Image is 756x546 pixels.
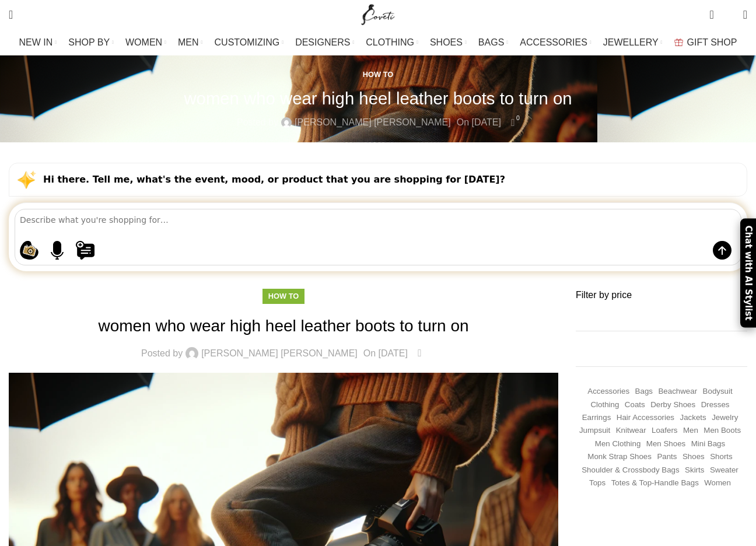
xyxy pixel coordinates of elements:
a: Skirts (1,103 items) [685,465,704,476]
div: Main navigation [3,31,753,54]
a: How to [363,70,393,79]
span: JEWELLERY [603,37,659,48]
a: MEN [178,31,202,54]
a: Coats (432 items) [625,400,645,411]
span: ACCESSORIES [520,37,587,48]
span: NEW IN [19,37,53,48]
a: Men (1,906 items) [683,425,698,436]
span: SHOES [430,37,463,48]
a: NEW IN [19,31,57,54]
a: [PERSON_NAME] [PERSON_NAME] [295,115,451,130]
span: GIFT SHOP [687,37,737,48]
span: 0 [421,345,429,353]
a: Pants (1,419 items) [657,452,677,463]
a: 0 [507,115,519,130]
a: Women (22,452 items) [704,478,731,489]
img: author-avatar [185,347,198,360]
span: 0 [514,114,523,123]
a: DESIGNERS [295,31,354,54]
a: SHOP BY [68,31,114,54]
span: WOMEN [125,37,162,48]
a: Search [3,3,19,26]
a: Men Boots (296 items) [703,425,741,436]
a: Men Clothing (418 items) [595,439,641,450]
a: Derby shoes (233 items) [650,400,695,411]
a: Bodysuit (156 items) [703,386,733,397]
a: Monk strap shoes (262 items) [587,452,652,463]
a: Site logo [359,9,398,19]
span: 0 [725,12,734,20]
span: SHOP BY [68,37,110,48]
h3: Filter by price [576,289,747,302]
a: Clothing (19,177 items) [590,400,619,411]
a: CUSTOMIZING [215,31,284,54]
a: How to [268,292,299,300]
a: ACCESSORIES [520,31,591,54]
a: Hair Accessories (245 items) [617,412,674,423]
img: GiftBag [674,38,683,46]
a: Sweater (254 items) [710,465,738,476]
a: Men Shoes (1,372 items) [646,439,685,450]
span: Posted by [141,349,183,358]
h1: women who wear high heel leather boots to turn on [184,88,572,108]
a: Jumpsuit (156 items) [579,425,610,436]
a: Loafers (193 items) [652,425,677,436]
a: BAGS [478,31,508,54]
a: SHOES [430,31,467,54]
a: WOMEN [125,31,166,54]
a: Knitwear (496 items) [616,425,646,436]
a: GIFT SHOP [674,31,737,54]
span: 0 [710,6,719,15]
a: CLOTHING [366,31,418,54]
a: Accessories (745 items) [587,386,629,397]
h1: women who wear high heel leather boots to turn on [9,314,558,337]
time: On [DATE] [457,117,501,127]
a: Dresses (9,809 items) [701,400,730,411]
a: Mini Bags (367 items) [691,439,726,450]
a: Shoes (294 items) [682,452,705,463]
span: Posted by [237,115,278,130]
time: On [DATE] [363,348,408,358]
a: 0 [703,3,719,26]
a: [PERSON_NAME] [PERSON_NAME] [201,349,358,358]
span: CUSTOMIZING [215,37,280,48]
a: Jackets (1,265 items) [680,412,706,423]
a: Tops (3,134 items) [589,478,605,489]
span: MEN [178,37,199,48]
a: Jewelry (427 items) [712,412,738,423]
span: BAGS [478,37,504,48]
a: 0 [414,346,426,361]
span: CLOTHING [366,37,414,48]
a: JEWELLERY [603,31,663,54]
img: author-avatar [281,117,292,128]
a: Shorts (328 items) [710,452,733,463]
a: Earrings (192 items) [582,412,611,423]
a: Bags (1,744 items) [635,386,653,397]
a: Beachwear (451 items) [658,386,697,397]
div: My Wishlist [723,3,734,26]
a: Shoulder & Crossbody Bags (672 items) [582,465,679,476]
span: DESIGNERS [295,37,350,48]
a: Totes & Top-Handle Bags (361 items) [611,478,699,489]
